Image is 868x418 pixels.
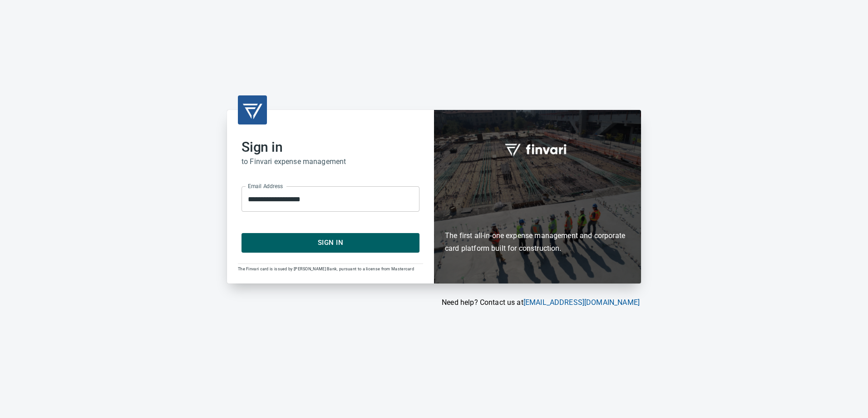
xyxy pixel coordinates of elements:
h2: Sign in [242,139,419,155]
a: [EMAIL_ADDRESS][DOMAIN_NAME] [523,298,640,307]
p: Need help? Contact us at [227,297,640,308]
span: The Finvari card is issued by [PERSON_NAME] Bank, pursuant to a license from Mastercard [238,267,414,271]
button: Sign In [242,233,419,252]
h6: to Finvari expense management [242,155,419,168]
span: Sign In [252,237,409,249]
img: transparent_logo.png [242,99,263,121]
img: fullword_logo_white.png [503,139,572,159]
div: Finvari [434,110,641,283]
h6: The first all-in-one expense management and corporate card platform built for construction. [445,177,630,255]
